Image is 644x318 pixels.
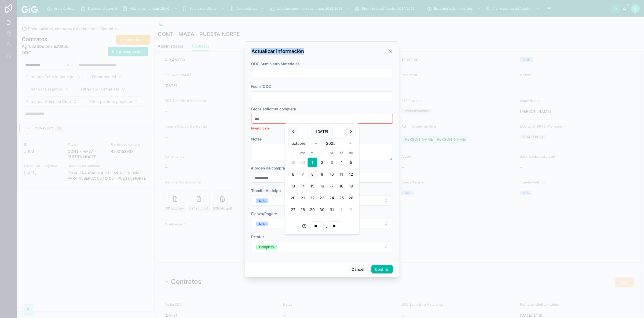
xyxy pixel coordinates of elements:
[317,158,327,167] button: jueves, 2 de octubre de 2025
[288,150,298,156] th: lunes
[371,265,393,274] button: Confirm
[336,193,346,203] button: sábado, 25 de octubre de 2025
[312,127,333,136] button: [DATE]
[348,265,368,274] button: Cancel
[327,150,336,156] th: viernes
[336,150,346,156] th: sábado
[251,242,393,252] button: Select Button
[327,181,336,191] button: viernes, 17 de octubre de 2025
[336,169,346,179] button: sábado, 11 de octubre de 2025
[327,158,336,167] button: viernes, 3 de octubre de 2025
[346,150,356,156] th: domingo
[317,193,327,203] button: jueves, 23 de octubre de 2025
[259,222,265,226] div: N/A
[298,205,308,215] button: martes, 28 de octubre de 2025
[251,211,277,216] span: Fianza/Pagare
[346,205,356,215] button: domingo, 2 de noviembre de 2025
[259,198,265,203] div: N/A
[346,181,356,191] button: domingo, 19 de octubre de 2025
[308,158,317,167] button: miércoles, 1 de octubre de 2025, selected
[317,150,327,156] th: jueves
[317,205,327,215] button: jueves, 30 de octubre de 2025
[336,158,346,167] button: sábado, 4 de octubre de 2025
[288,193,298,203] button: lunes, 20 de octubre de 2025
[308,193,317,203] button: miércoles, 22 de octubre de 2025
[251,137,262,141] span: Notas
[259,245,274,250] div: Completo
[251,188,281,193] span: Tramite Anticipo
[288,205,298,215] button: lunes, 27 de octubre de 2025
[251,196,393,206] button: Select Button
[308,205,317,215] button: miércoles, 29 de octubre de 2025
[298,169,308,179] button: martes, 7 de octubre de 2025
[336,181,346,191] button: sábado, 18 de octubre de 2025
[251,126,393,131] p: Invalid date
[251,48,304,55] h3: Actualizar información
[288,158,298,167] button: lunes, 29 de septiembre de 2025
[288,169,298,179] button: lunes, 6 de octubre de 2025
[298,181,308,191] button: martes, 14 de octubre de 2025
[251,219,393,229] button: Select Button
[251,84,271,89] span: Fecha ODC
[288,181,298,191] button: lunes, 13 de octubre de 2025
[327,169,336,179] button: viernes, 10 de octubre de 2025
[346,169,356,179] button: domingo, 12 de octubre de 2025
[298,193,308,203] button: martes, 21 de octubre de 2025
[308,169,317,179] button: Today, miércoles, 8 de octubre de 2025
[288,150,356,215] table: octubre 2025
[317,169,327,179] button: jueves, 9 de octubre de 2025
[298,158,308,167] button: martes, 30 de septiembre de 2025
[288,221,356,231] div: :
[346,158,356,167] button: domingo, 5 de octubre de 2025
[327,205,336,215] button: viernes, 31 de octubre de 2025
[251,234,265,239] span: Estatus
[298,150,308,156] th: martes
[251,62,300,66] span: ODC Suministro Materiales
[327,193,336,203] button: viernes, 24 de octubre de 2025
[251,107,296,111] span: Fecha solicitud completa
[346,193,356,203] button: domingo, 26 de octubre de 2025
[308,181,317,191] button: miércoles, 15 de octubre de 2025
[308,150,317,156] th: miércoles
[317,181,327,191] button: jueves, 16 de octubre de 2025
[336,205,346,215] button: sábado, 1 de noviembre de 2025
[251,166,285,170] span: # orden de compra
